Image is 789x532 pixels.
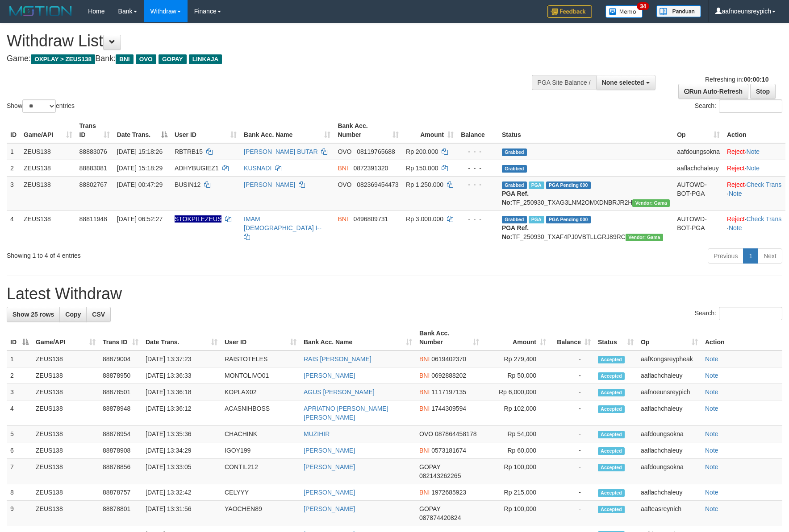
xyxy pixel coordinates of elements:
[483,442,550,459] td: Rp 60,000
[142,459,221,484] td: [DATE] 13:33:05
[626,234,663,241] span: Vendor URL: https://trx31.1velocity.biz
[502,148,527,156] span: Grabbed
[406,148,438,155] span: Rp 200.000
[431,489,466,496] span: Copy 1972685923 to clipboard
[304,405,388,421] a: APRIATNO [PERSON_NAME] [PERSON_NAME]
[550,351,594,367] td: -
[338,181,351,188] span: OVO
[461,214,495,223] div: - - -
[598,506,625,513] span: Accepted
[598,389,625,396] span: Accepted
[171,118,240,143] th: User ID: activate to sort column ascending
[673,176,723,210] td: AUTOWD-BOT-PGA
[498,176,673,210] td: TF_250930_TXAG3LNM2OMXDNBRJR2H
[550,501,594,526] td: -
[419,430,433,437] span: OVO
[498,118,673,143] th: Status
[99,384,142,400] td: 88878501
[656,5,701,17] img: panduan.png
[338,148,351,155] span: OVO
[705,430,718,437] a: Note
[304,355,372,363] a: RAIS [PERSON_NAME]
[142,325,221,351] th: Date Trans.: activate to sort column ascending
[175,215,222,223] span: Nama rekening ada tanda titik/strip, harap diedit
[32,325,99,351] th: Game/API: activate to sort column ascending
[550,400,594,426] td: -
[79,215,107,223] span: 88811948
[117,165,163,172] span: [DATE] 15:18:29
[221,351,300,367] td: RAISTOTELES
[637,426,701,442] td: aafdoungsokna
[20,176,76,210] td: ZEUS138
[483,384,550,400] td: Rp 6,000,000
[637,351,701,367] td: aafKongsreypheak
[550,426,594,442] td: -
[705,388,718,396] a: Note
[32,501,99,526] td: ZEUS138
[221,459,300,484] td: CONTIL212
[7,99,75,113] label: Show entries
[701,325,782,351] th: Action
[529,216,544,223] span: Marked by aafsreyleap
[431,447,466,454] span: Copy 0573181674 to clipboard
[598,489,625,497] span: Accepted
[419,388,430,396] span: BNI
[244,215,321,231] a: IMAM [DEMOGRAPHIC_DATA] I--
[304,430,330,437] a: MUZIHIR
[598,372,625,380] span: Accepted
[7,176,20,210] td: 3
[546,181,591,189] span: PGA Pending
[431,388,466,396] span: Copy 1117197135 to clipboard
[550,484,594,501] td: -
[483,400,550,426] td: Rp 102,000
[719,307,782,320] input: Search:
[673,118,723,143] th: Op: activate to sort column ascending
[7,400,32,426] td: 4
[483,351,550,367] td: Rp 279,400
[13,311,54,318] span: Show 25 rows
[7,459,32,484] td: 7
[7,4,75,18] img: MOTION_logo.png
[695,307,782,320] label: Search:
[678,84,748,99] a: Run Auto-Refresh
[221,501,300,526] td: YAOCHEN89
[483,484,550,501] td: Rp 215,000
[406,165,438,172] span: Rp 150.000
[550,367,594,384] td: -
[117,181,163,188] span: [DATE] 00:47:29
[719,99,782,113] input: Search:
[221,384,300,400] td: KOPLAX02
[221,426,300,442] td: CHACHINK
[637,484,701,501] td: aaflachchaleuy
[7,247,322,260] div: Showing 1 to 4 of 4 entries
[7,351,32,367] td: 1
[502,165,527,173] span: Grabbed
[550,325,594,351] th: Balance: activate to sort column ascending
[637,2,649,10] span: 34
[79,148,107,155] span: 88883076
[357,148,395,155] span: Copy 08119765688 to clipboard
[99,325,142,351] th: Trans ID: activate to sort column ascending
[142,501,221,526] td: [DATE] 13:31:56
[92,311,105,318] span: CSV
[435,430,476,437] span: Copy 087864458178 to clipboard
[20,210,76,245] td: ZEUS138
[602,79,644,86] span: None selected
[598,431,625,438] span: Accepted
[99,501,142,526] td: 88878801
[99,400,142,426] td: 88878948
[116,54,133,64] span: BNI
[32,459,99,484] td: ZEUS138
[727,181,745,188] a: Reject
[32,426,99,442] td: ZEUS138
[498,210,673,245] td: TF_250930_TXAF4PJ0VBTLLGRJ89RC
[221,442,300,459] td: IGOY199
[483,501,550,526] td: Rp 100,000
[743,76,768,83] strong: 00:00:10
[221,484,300,501] td: CELYYY
[7,285,782,303] h1: Latest Withdraw
[32,367,99,384] td: ZEUS138
[502,181,527,189] span: Grabbed
[727,165,745,172] a: Reject
[7,501,32,526] td: 9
